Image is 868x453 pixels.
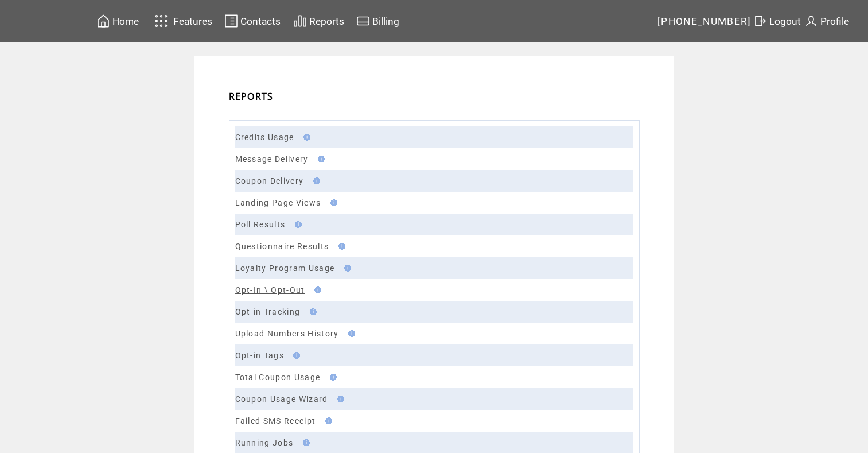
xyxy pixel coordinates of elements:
[235,242,329,251] a: Questionnaire Results
[235,416,316,425] a: Failed SMS Receipt
[311,286,321,293] img: help.gif
[240,16,281,27] span: Contacts
[235,133,294,142] a: Credits Usage
[356,14,370,28] img: creidtcard.svg
[96,14,110,28] img: home.svg
[290,352,300,359] img: help.gif
[229,90,274,103] span: REPORTS
[299,439,310,446] img: help.gif
[235,438,294,447] a: Running Jobs
[314,156,325,162] img: help.gif
[235,220,286,229] a: Poll Results
[150,10,215,32] a: Features
[235,285,305,295] a: Opt-In \ Opt-Out
[235,307,301,316] a: Opt-in Tracking
[291,221,302,228] img: help.gif
[335,243,345,250] img: help.gif
[235,154,309,164] a: Message Delivery
[820,16,849,27] span: Profile
[235,373,321,382] a: Total Coupon Usage
[173,16,212,27] span: Features
[112,16,139,27] span: Home
[657,16,752,27] span: [PHONE_NUMBER]
[224,14,238,28] img: contacts.svg
[235,176,304,185] a: Coupon Delivery
[327,199,337,206] img: help.gif
[803,12,851,30] a: Profile
[345,330,355,337] img: help.gif
[300,134,310,141] img: help.gif
[235,264,335,273] a: Loyalty Program Usage
[309,16,344,27] span: Reports
[235,394,328,404] a: Coupon Usage Wizard
[95,12,141,30] a: Home
[235,198,321,207] a: Landing Page Views
[306,308,317,315] img: help.gif
[752,12,803,30] a: Logout
[355,12,401,30] a: Billing
[293,14,307,28] img: chart.svg
[322,417,332,424] img: help.gif
[291,12,346,30] a: Reports
[235,351,285,360] a: Opt-in Tags
[223,12,282,30] a: Contacts
[769,16,801,27] span: Logout
[151,11,172,30] img: features.svg
[334,396,344,402] img: help.gif
[753,14,767,28] img: exit.svg
[372,16,399,27] span: Billing
[341,265,351,272] img: help.gif
[804,14,818,28] img: profile.svg
[310,177,320,184] img: help.gif
[326,374,337,381] img: help.gif
[235,329,339,338] a: Upload Numbers History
